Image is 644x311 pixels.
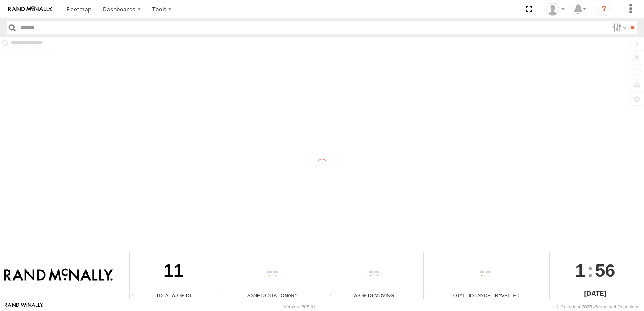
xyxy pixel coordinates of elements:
div: Total number of assets current in transit. [327,293,340,299]
div: : [550,252,641,288]
div: Total number of Enabled Assets [130,293,142,299]
div: Assets Stationary [221,292,324,299]
span: 1 [575,252,585,288]
div: Version: 308.01 [284,304,316,309]
div: Total number of assets current stationary. [221,293,234,299]
label: Search Filter Options [610,21,628,34]
div: [DATE] [550,289,641,299]
img: rand-logo.svg [8,6,52,12]
a: Terms and Conditions [595,304,639,309]
div: © Copyright 2025 - [556,304,639,309]
a: Visit our Website [5,303,43,311]
div: Total Assets [130,292,218,299]
div: Total distance travelled by all assets within specified date range and applied filters [424,293,436,299]
div: Total Distance Travelled [424,292,546,299]
div: 11 [130,252,218,292]
span: 56 [595,252,615,288]
div: Valeo Dash [543,3,568,16]
div: Assets Moving [327,292,420,299]
i: ? [597,3,611,16]
img: Rand McNally [4,268,113,282]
